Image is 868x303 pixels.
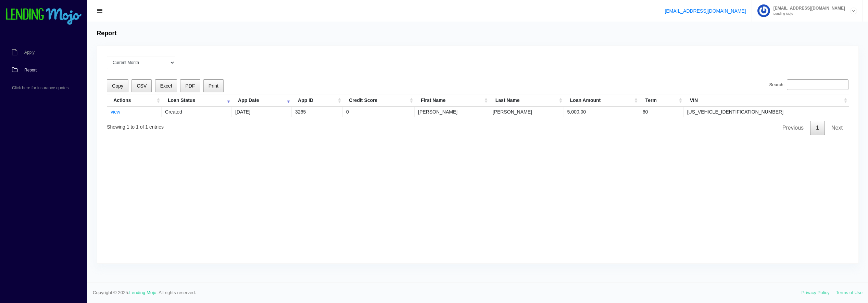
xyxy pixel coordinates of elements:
[162,94,232,106] th: Loan Status: activate to sort column ascending
[343,94,415,106] th: Credit Score: activate to sort column ascending
[415,94,489,106] th: First Name: activate to sort column ascending
[111,109,120,115] a: view
[639,94,684,106] th: Term: activate to sort column ascending
[12,86,68,90] span: Click here for insurance quotes
[665,8,746,14] a: [EMAIL_ADDRESS][DOMAIN_NAME]
[836,290,863,295] a: Terms of Use
[131,79,152,93] button: CSV
[639,106,684,117] td: 60
[232,106,292,117] td: [DATE]
[343,106,415,117] td: 0
[292,94,343,106] th: App ID: activate to sort column ascending
[489,94,564,106] th: Last Name: activate to sort column ascending
[826,121,848,135] a: Next
[162,106,232,117] td: Created
[489,106,564,117] td: [PERSON_NAME]
[564,94,639,106] th: Loan Amount: activate to sort column ascending
[684,106,849,117] td: [US_VEHICLE_IDENTIFICATION_NUMBER]
[564,106,639,117] td: 5,000.00
[802,290,830,295] a: Privacy Policy
[770,12,845,15] small: Lending Mojo
[93,289,802,296] span: Copyright © 2025. . All rights reserved.
[129,290,156,295] a: Lending Mojo
[757,4,770,17] img: Profile image
[232,94,292,106] th: App Date: activate to sort column ascending
[769,79,848,90] label: Search:
[24,50,35,54] span: Apply
[107,94,162,106] th: Actions: activate to sort column ascending
[810,121,825,135] a: 1
[24,68,37,72] span: Report
[180,79,200,93] button: PDF
[107,79,128,93] button: Copy
[97,30,116,37] h4: Report
[160,83,172,89] span: Excel
[155,79,177,93] button: Excel
[684,94,849,106] th: VIN: activate to sort column ascending
[137,83,147,89] span: CSV
[415,106,489,117] td: [PERSON_NAME]
[203,79,224,93] button: Print
[292,106,343,117] td: 3265
[777,121,809,135] a: Previous
[112,83,123,89] span: Copy
[107,119,164,131] div: Showing 1 to 1 of 1 entries
[5,8,82,25] img: logo-small.png
[787,79,848,90] input: Search:
[185,83,195,89] span: PDF
[770,6,845,10] span: [EMAIL_ADDRESS][DOMAIN_NAME]
[209,83,218,89] span: Print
